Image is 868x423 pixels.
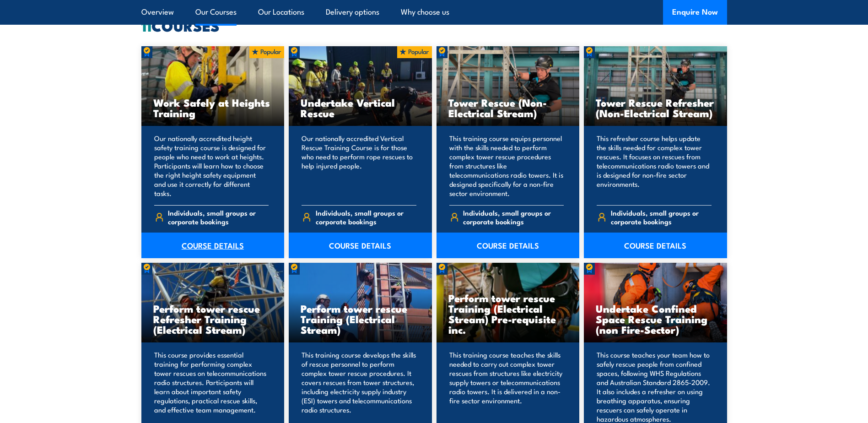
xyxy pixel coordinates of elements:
[596,303,715,335] h3: Undertake Confined Space Rescue Training (non Fire-Sector)
[448,293,568,335] h3: Perform tower rescue Training (Electrical Stream) Pre-requisite inc.
[302,134,416,198] p: Our nationally accredited Vertical Rescue Training Course is for those who need to perform rope r...
[596,97,715,118] h3: Tower Rescue Refresher (Non-Electrical Stream)
[597,134,712,198] p: This refresher course helps update the skills needed for complex tower rescues. It focuses on res...
[141,19,727,32] h2: COURSES
[153,97,273,118] h3: Work Safely at Heights Training
[141,14,151,37] strong: 11
[154,134,269,198] p: Our nationally accredited height safety training course is designed for people who need to work a...
[301,303,420,335] h3: Perform tower rescue Training (Electrical Stream)
[316,208,416,226] span: Individuals, small groups or corporate bookings
[448,97,568,118] h3: Tower Rescue (Non-Electrical Stream)
[463,208,564,226] span: Individuals, small groups or corporate bookings
[584,233,727,258] a: COURSE DETAILS
[153,303,273,335] h3: Perform tower rescue Refresher Training (Electrical Stream)
[437,233,580,258] a: COURSE DETAILS
[141,233,285,258] a: COURSE DETAILS
[611,208,712,226] span: Individuals, small groups or corporate bookings
[289,233,432,258] a: COURSE DETAILS
[168,208,269,226] span: Individuals, small groups or corporate bookings
[301,97,420,118] h3: Undertake Vertical Rescue
[449,134,564,198] p: This training course equips personnel with the skills needed to perform complex tower rescue proc...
